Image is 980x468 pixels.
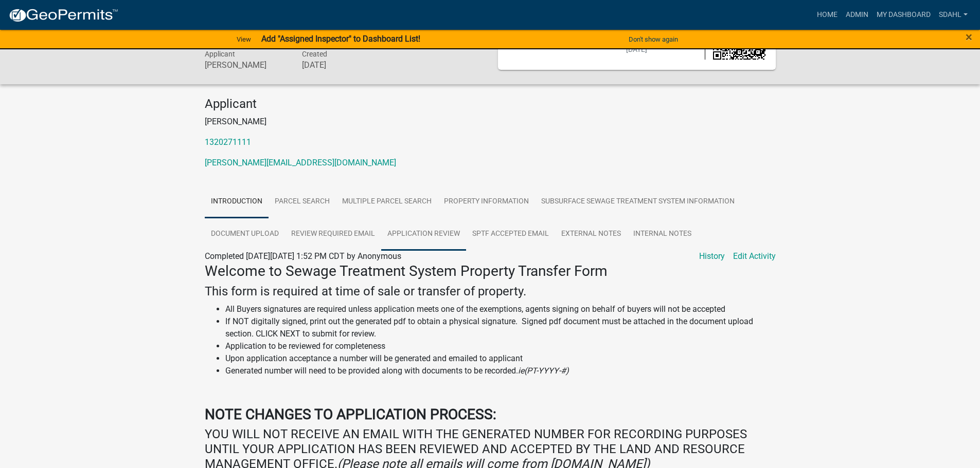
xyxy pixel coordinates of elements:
[225,315,776,340] li: If NOT digitally signed, print out the generated pdf to obtain a physical signature. Signed pdf d...
[336,185,438,218] a: Multiple Parcel Search
[518,366,569,376] i: ie(PT-YYYY-#)
[733,250,776,263] a: Edit Activity
[225,340,776,352] li: Application to be reviewed for completeness
[205,218,285,251] a: Document Upload
[627,218,698,251] a: Internal Notes
[225,352,776,365] li: Upon application acceptance a number will be generated and emailed to applicant
[225,365,776,377] li: Generated number will need to be provided along with documents to be recorded.
[205,284,776,299] h4: This form is required at time of sale or transfer of property.
[233,31,255,48] a: View
[699,250,725,263] a: History
[555,218,627,251] a: External Notes
[302,60,384,70] h6: [DATE]
[966,31,972,43] button: Close
[535,185,741,218] a: Subsurface Sewage Treatment System Information
[935,5,972,25] a: sdahl
[205,406,496,423] strong: NOTE CHANGES TO APPLICATION PROCESS:
[261,34,420,44] strong: Add "Assigned Inspector" to Dashboard List!
[205,158,396,167] a: [PERSON_NAME][EMAIL_ADDRESS][DOMAIN_NAME]
[584,34,689,53] span: Submitted on [DATE]
[205,263,776,280] h3: Welcome to Sewage Treatment System Property Transfer Form
[302,50,327,58] span: Created
[625,31,682,48] button: Don't show again
[813,5,842,25] a: Home
[381,218,466,251] a: Application Review
[466,218,555,251] a: SPTF Accepted Email
[205,251,401,261] span: Completed [DATE][DATE] 1:52 PM CDT by Anonymous
[205,60,287,70] h6: [PERSON_NAME]
[285,218,381,251] a: Review Required Email
[205,185,269,218] a: Introduction
[269,185,336,218] a: Parcel search
[205,116,776,128] p: [PERSON_NAME]
[205,97,776,111] h4: Applicant
[225,303,776,315] li: All Buyers signatures are required unless application meets one of the exemptions, agents signing...
[438,185,535,218] a: Property Information
[842,5,872,25] a: Admin
[205,50,235,58] span: Applicant
[966,30,972,44] span: ×
[872,5,935,25] a: My Dashboard
[205,137,251,147] a: 1320271111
